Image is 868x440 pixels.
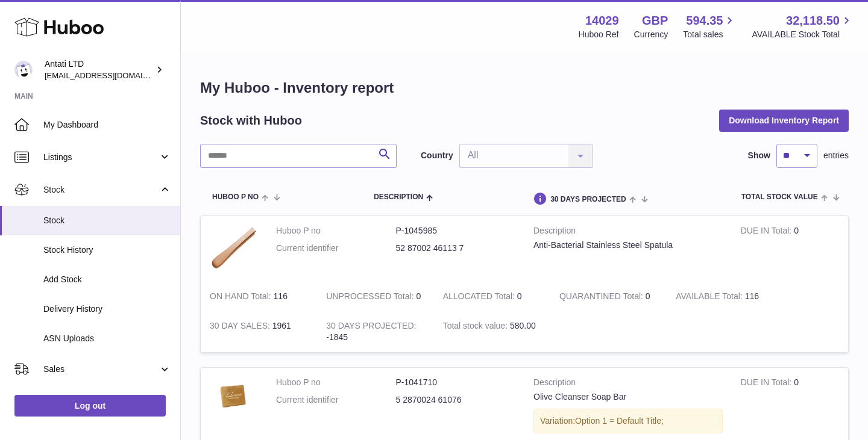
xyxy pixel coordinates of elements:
[533,225,723,240] strong: Description
[43,152,159,163] span: Listings
[579,29,619,40] div: Huboo Ref
[421,150,453,161] label: Country
[823,150,849,161] span: entries
[683,13,737,40] a: 594.35 Total sales
[43,215,171,226] span: Stock
[741,193,818,201] span: Total stock value
[43,119,171,131] span: My Dashboard
[276,225,396,237] dt: Huboo P no
[276,394,396,406] dt: Current identifier
[317,282,433,311] td: 0
[43,184,159,196] span: Stock
[43,333,171,344] span: ASN Uploads
[43,274,171,285] span: Add Stock
[210,291,274,304] strong: ON HAND Total
[646,291,650,301] span: 0
[43,364,159,375] span: Sales
[559,291,646,304] strong: QUARANTINED Total
[396,394,516,406] dd: 5 2870024 61076
[786,13,840,29] span: 32,118.50
[200,78,849,98] h1: My Huboo - Inventory report
[686,13,723,29] span: 594.35
[14,395,166,417] a: Log out
[732,216,848,282] td: 0
[533,391,723,403] div: Olive Cleanser Soap Bar
[533,377,723,391] strong: Description
[43,303,171,315] span: Delivery History
[550,196,626,203] span: 30 DAYS PROJECTED
[374,193,423,201] span: Description
[317,311,433,352] td: -1845
[200,113,302,129] h2: Stock with Huboo
[396,377,516,388] dd: P-1041710
[634,29,668,40] div: Currency
[676,291,744,304] strong: AVAILABLE Total
[443,291,517,304] strong: ALLOCATED Total
[443,321,510,333] strong: Total stock value
[752,13,854,40] a: 32,118.50 AVAILABLE Stock Total
[533,409,723,433] div: Variation:
[201,311,317,352] td: 1961
[683,29,737,40] span: Total sales
[210,321,272,333] strong: 30 DAY SALES
[276,377,396,388] dt: Huboo P no
[45,70,177,80] span: [EMAIL_ADDRESS][DOMAIN_NAME]
[434,282,550,311] td: 0
[510,321,536,330] span: 580.00
[14,61,33,79] img: toufic@antatiskin.com
[326,321,416,333] strong: 30 DAYS PROJECTED
[210,377,258,417] img: product image
[741,226,794,238] strong: DUE IN Total
[719,110,849,131] button: Download Inventory Report
[748,150,770,161] label: Show
[667,282,783,311] td: 116
[201,282,317,311] td: 116
[396,225,516,237] dd: P-1045985
[642,13,668,29] strong: GBP
[212,193,259,201] span: Huboo P no
[45,58,153,81] div: Antati LTD
[741,377,794,390] strong: DUE IN Total
[752,29,854,40] span: AVAILABLE Stock Total
[533,240,723,251] div: Anti-Bacterial Stainless Steel Spatula
[396,243,516,254] dd: 52 87002 46113 7
[585,13,619,29] strong: 14029
[326,291,416,304] strong: UNPROCESSED Total
[43,244,171,256] span: Stock History
[276,243,396,254] dt: Current identifier
[210,225,258,270] img: product image
[575,416,664,426] span: Option 1 = Default Title;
